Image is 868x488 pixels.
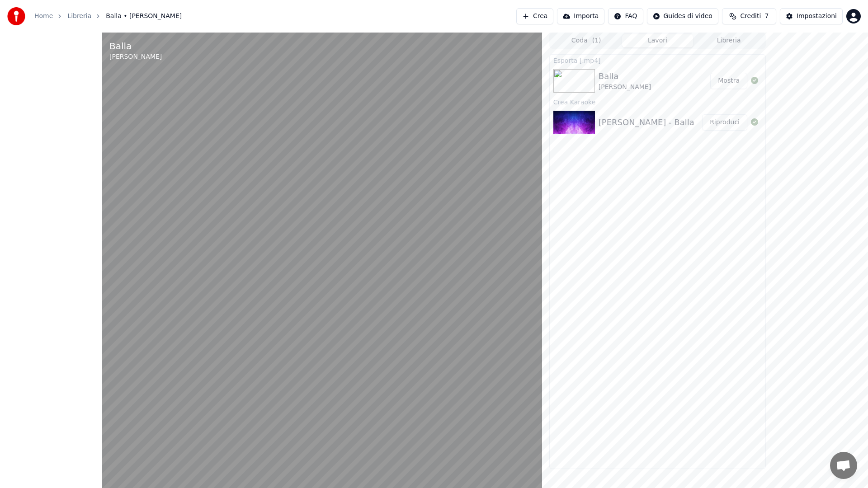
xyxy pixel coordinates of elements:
[797,12,837,21] div: Impostazioni
[551,34,622,47] button: Coda
[622,34,693,47] button: Lavori
[550,96,765,107] div: Crea Karaoke
[722,8,776,24] button: Crediti7
[599,83,651,92] div: [PERSON_NAME]
[647,8,718,24] button: Guides di video
[592,36,601,45] span: ( 1 )
[830,452,857,479] a: Aprire la chat
[7,7,25,25] img: youka
[106,12,182,21] span: Balla • [PERSON_NAME]
[67,12,91,21] a: Libreria
[780,8,843,24] button: Impostazioni
[710,73,747,89] button: Mostra
[557,8,604,24] button: Importa
[693,34,764,47] button: Libreria
[34,12,182,21] nav: breadcrumb
[34,12,53,21] a: Home
[599,116,694,129] div: [PERSON_NAME] - Balla
[109,52,162,61] div: [PERSON_NAME]
[608,8,643,24] button: FAQ
[550,55,765,66] div: Esporta [.mp4]
[740,12,761,21] span: Crediti
[702,114,747,131] button: Riproduci
[599,70,651,83] div: Balla
[764,12,769,21] span: 7
[109,40,162,52] div: Balla
[516,8,553,24] button: Crea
